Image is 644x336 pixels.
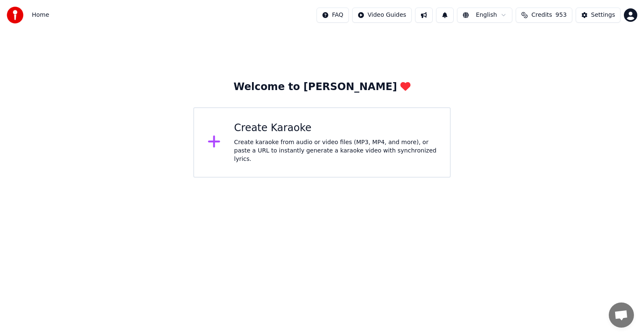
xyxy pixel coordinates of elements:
span: 953 [556,11,567,19]
button: Video Guides [352,8,412,23]
img: youka [7,7,23,23]
span: Home [32,11,49,19]
div: Create Karaoke [234,121,436,135]
button: Settings [576,8,621,23]
nav: breadcrumb [32,11,49,19]
div: Open chat [609,302,634,328]
div: Create karaoke from audio or video files (MP3, MP4, and more), or paste a URL to instantly genera... [234,138,436,163]
button: FAQ [317,8,349,23]
button: Credits953 [516,8,572,23]
span: Credits [531,11,552,19]
div: Welcome to [PERSON_NAME] [234,80,410,94]
div: Settings [591,11,615,19]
